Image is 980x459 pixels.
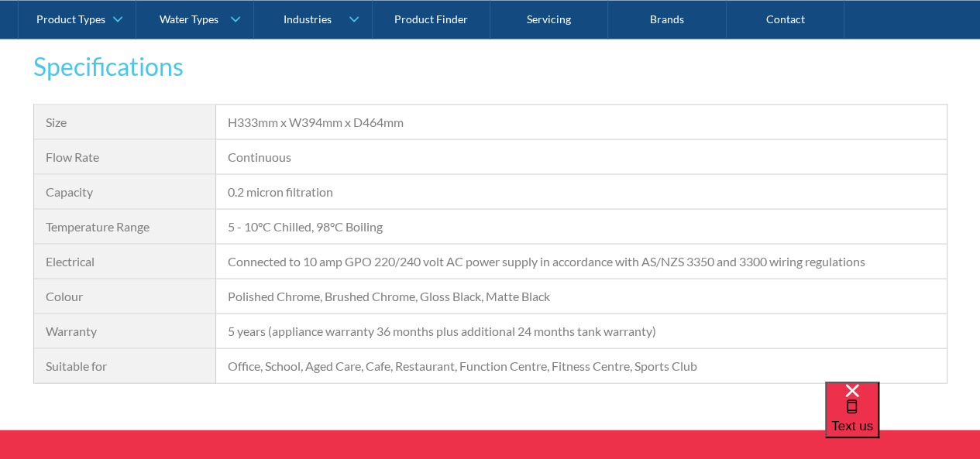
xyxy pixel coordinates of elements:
[46,287,205,306] div: Colour
[46,322,205,341] div: Warranty
[46,148,205,166] div: Flow Rate
[228,218,934,236] div: 5 - 10°C Chilled, 98°C Boiling
[46,357,205,375] div: Suitable for
[228,113,934,132] div: H333mm x W394mm x D464mm
[160,12,218,26] div: Water Types
[46,252,205,271] div: Electrical
[228,148,934,166] div: Continuous
[228,357,934,375] div: Office, School, Aged Care, Cafe, Restaurant, Function Centre, Fitness Centre, Sports Club
[228,287,934,306] div: Polished Chrome, Brushed Chrome, Gloss Black, Matte Black
[825,382,980,459] iframe: podium webchat widget bubble
[228,252,934,271] div: Connected to 10 amp GPO 220/240 volt AC power supply in accordance with AS/NZS 3350 and 3300 wiri...
[46,183,205,201] div: Capacity
[46,218,205,236] div: Temperature Range
[33,48,947,85] h3: Specifications
[36,12,105,26] div: Product Types
[283,12,331,26] div: Industries
[46,113,205,132] div: Size
[228,183,934,201] div: 0.2 micron filtration
[228,322,934,341] div: 5 years (appliance warranty 36 months plus additional 24 months tank warranty)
